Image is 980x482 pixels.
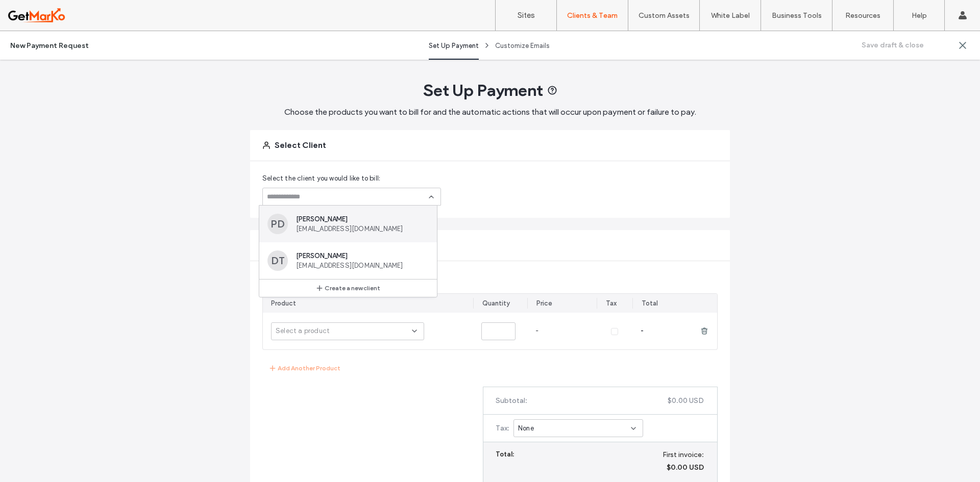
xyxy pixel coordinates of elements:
[496,424,509,433] span: Tax :
[642,298,658,309] div: Total
[496,396,527,405] span: Subtotal :
[639,11,690,20] label: Custom Assets
[663,450,704,459] div: First invoice:
[296,252,425,260] span: [PERSON_NAME]
[567,11,618,20] label: Clients & Team
[518,11,535,20] label: Sites
[482,298,510,309] div: Quantity
[536,298,552,309] div: Price
[262,173,380,184] span: Select the client you would like to bill:
[606,298,617,309] div: Tax
[275,140,326,151] span: Select Client
[296,215,425,223] span: [PERSON_NAME]
[711,11,750,20] label: White Label
[423,80,543,100] span: Set Up Payment
[668,396,704,405] span: $0.00 USD
[496,450,514,458] span: Total :
[641,327,644,335] span: -
[267,250,288,271] div: DT
[912,11,927,20] label: Help
[262,273,718,281] div: Bill the client for the following products:
[429,31,479,60] div: Set Up Payment
[772,11,822,20] label: Business Tools
[10,41,89,50] div: New Payment Request
[535,327,538,335] span: -
[296,262,425,269] span: [EMAIL_ADDRESS][DOMAIN_NAME]
[309,282,387,294] button: Create a new client
[23,7,44,16] span: Help
[518,423,534,434] span: None
[845,11,880,20] label: Resources
[276,326,330,336] span: Select a product
[667,463,704,472] div: $0.00 USD
[296,225,425,233] span: [EMAIL_ADDRESS][DOMAIN_NAME]
[267,214,288,234] div: PD
[284,107,696,117] span: Choose the products you want to bill for and the automatic actions that will occur upon payment o...
[271,298,296,309] div: Product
